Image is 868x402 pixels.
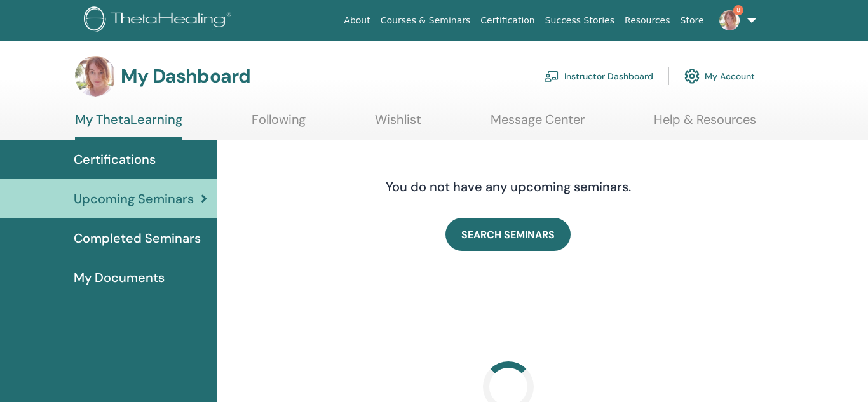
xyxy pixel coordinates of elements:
[339,9,375,32] a: About
[445,218,571,251] a: SEARCH SEMINARS
[540,9,620,32] a: Success Stories
[461,228,555,241] span: SEARCH SEMINARS
[74,150,156,169] span: Certifications
[121,65,250,88] h3: My Dashboard
[75,112,182,140] a: My ThetaLearning
[75,56,116,97] img: default.jpg
[375,112,421,137] a: Wishlist
[475,9,539,32] a: Certification
[74,268,165,287] span: My Documents
[654,112,756,137] a: Help & Resources
[684,62,755,90] a: My Account
[544,70,559,82] img: chalkboard-teacher.svg
[252,112,306,137] a: Following
[74,189,194,208] span: Upcoming Seminars
[308,179,709,194] h4: You do not have any upcoming seminars.
[84,6,236,35] img: logo.png
[733,5,743,15] span: 8
[675,9,709,32] a: Store
[376,9,476,32] a: Courses & Seminars
[491,112,585,137] a: Message Center
[74,229,201,248] span: Completed Seminars
[620,9,675,32] a: Resources
[544,62,653,90] a: Instructor Dashboard
[719,10,740,30] img: default.jpg
[684,65,700,87] img: cog.svg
